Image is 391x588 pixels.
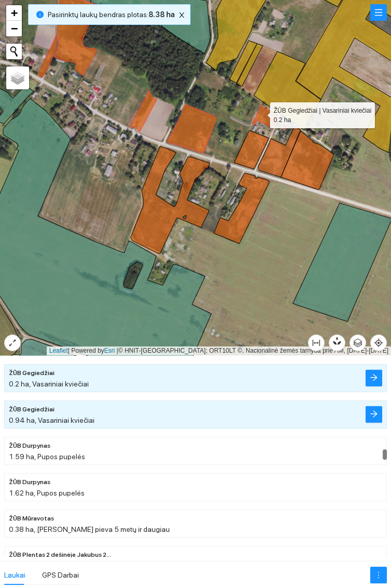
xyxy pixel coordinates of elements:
[6,66,29,89] a: Layers
[48,9,174,20] span: Pasirinktų laukų bendras plotas :
[9,368,55,378] span: ŽŪB Gegiedžiai
[47,346,391,355] div: | Powered by © HNIT-[GEOGRAPHIC_DATA]; ORT10LT ©, Nacionalinė žemės tarnyba prie AM, [DATE]-[DATE]
[371,571,386,579] span: more
[9,452,85,461] span: 1.59 ha, Pupos pupelės
[9,550,113,560] span: ŽŪB Plentas 2 dešinėje Jakubus 24m
[11,22,18,35] span: −
[370,335,387,351] button: aim
[366,406,382,423] button: arrow-right
[9,489,85,497] span: 1.62 ha, Pupos pupelės
[9,416,95,424] span: 0.94 ha, Vasariniai kviečiai
[176,9,188,21] button: close
[5,339,20,347] span: expand-alt
[9,477,50,487] span: ŽŪB Durpynas
[9,525,170,533] span: 0.38 ha, [PERSON_NAME] pieva 5 metų ir daugiau
[370,373,378,383] span: arrow-right
[49,347,68,354] a: Leaflet
[9,380,89,388] span: 0.2 ha, Vasariniai kviečiai
[6,44,22,59] button: Initiate a new search
[370,4,387,21] button: menu
[308,335,325,351] button: column-width
[6,5,22,21] a: Zoom in
[370,410,378,420] span: arrow-right
[9,441,50,451] span: ŽŪB Durpynas
[11,6,18,19] span: +
[366,370,382,386] button: arrow-right
[371,339,386,347] span: aim
[6,21,22,36] a: Zoom out
[4,569,25,581] div: Laukai
[370,567,387,583] button: more
[308,339,324,347] span: column-width
[117,347,118,354] span: |
[176,11,187,19] span: close
[9,514,54,524] span: ŽŪB Mūravotas
[9,405,55,415] span: ŽŪB Gegiedžiai
[42,569,79,581] div: GPS Darbai
[149,10,174,19] b: 8.38 ha
[104,347,115,354] a: Esri
[36,11,44,18] span: info-circle
[4,335,21,351] button: expand-alt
